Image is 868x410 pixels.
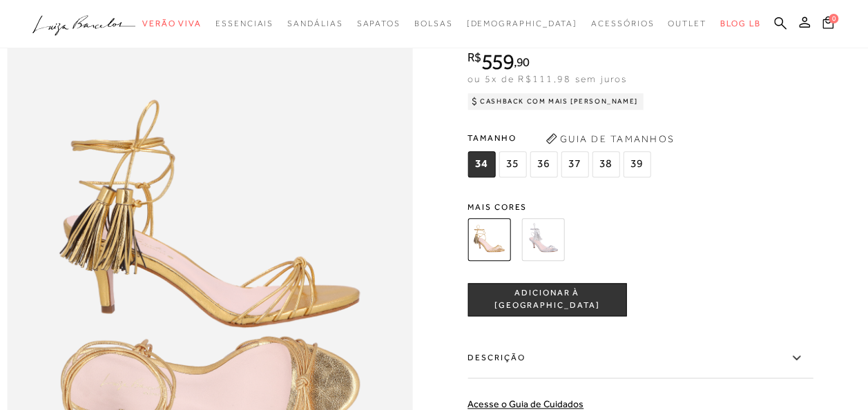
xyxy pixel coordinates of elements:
[467,203,813,211] span: Mais cores
[517,55,530,69] span: 90
[592,151,619,177] span: 38
[467,283,626,316] button: ADICIONAR À [GEOGRAPHIC_DATA]
[467,398,584,409] a: Acesse o Guia de Cuidados
[591,19,654,28] span: Acessórios
[142,11,202,37] a: noSubCategoriesText
[720,11,760,37] a: BLOG LB
[623,151,650,177] span: 39
[514,56,530,68] i: ,
[541,128,679,150] button: Guia de Tamanhos
[530,151,557,177] span: 36
[466,11,577,37] a: noSubCategoriesText
[287,19,343,28] span: Sandálias
[668,11,706,37] a: noSubCategoriesText
[668,19,706,28] span: Outlet
[521,218,564,261] img: SANDÁLIA DE SALTO MÉDIO EM METALIZADO PRATA COM AMARRAÇÃO
[467,51,481,64] i: R$
[142,19,202,28] span: Verão Viva
[414,11,453,37] a: noSubCategoriesText
[356,11,400,37] a: noSubCategoriesText
[720,19,760,28] span: BLOG LB
[467,73,627,84] span: ou 5x de R$111,98 sem juros
[467,151,495,177] span: 34
[414,19,453,28] span: Bolsas
[287,11,343,37] a: noSubCategoriesText
[215,19,273,28] span: Essenciais
[215,11,273,37] a: noSubCategoriesText
[499,151,526,177] span: 35
[467,93,644,110] div: Cashback com Mais [PERSON_NAME]
[829,14,838,23] span: 0
[561,151,588,177] span: 37
[481,49,514,74] span: 559
[467,338,813,378] label: Descrição
[467,218,510,261] img: SANDÁLIA DE SALTO MÉDIO EM METALIZADO OURO COM AMARRAÇÃO
[356,19,400,28] span: Sapatos
[591,11,654,37] a: noSubCategoriesText
[468,288,626,312] span: ADICIONAR À [GEOGRAPHIC_DATA]
[467,128,654,148] span: Tamanho
[818,15,838,34] button: 0
[466,19,577,28] span: [DEMOGRAPHIC_DATA]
